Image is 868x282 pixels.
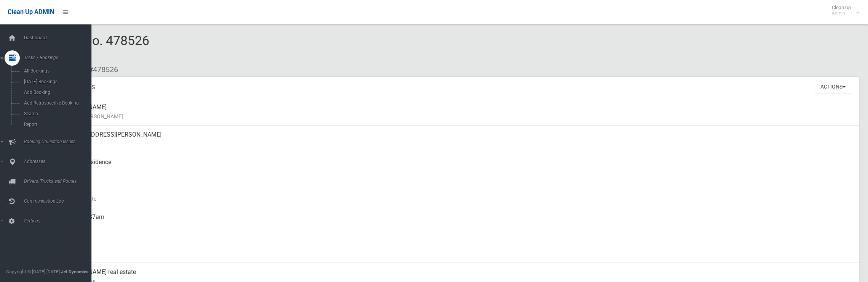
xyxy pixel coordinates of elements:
[22,139,97,144] span: Booking Collection Issues
[815,80,851,94] button: Actions
[22,122,91,127] span: Report
[22,68,91,74] span: All Bookings
[832,10,851,16] small: Admin
[8,8,54,16] span: Clean Up ADMIN
[83,63,118,77] li: #478526
[61,235,853,263] div: [DATE]
[22,90,91,95] span: Add Booking
[61,98,853,126] div: [PERSON_NAME]
[22,218,97,224] span: Settings
[61,167,853,176] small: Pickup Point
[22,79,91,84] span: [DATE] Bookings
[22,179,97,184] span: Drivers, Trucks and Routes
[34,33,149,63] span: Booking No. 478526
[6,269,60,274] span: Copyright © [DATE]-[DATE]
[22,111,91,116] span: Search
[61,112,853,121] small: Name of [PERSON_NAME]
[22,159,97,164] span: Addresses
[61,208,853,235] div: [DATE] 10:37am
[828,5,858,16] span: Clean Up
[22,35,97,40] span: Dashboard
[61,180,853,208] div: [DATE]
[22,198,97,204] span: Communication Log
[61,269,88,274] strong: Jet Dynamics
[61,126,853,153] div: [STREET_ADDRESS][PERSON_NAME]
[22,55,97,60] span: Tasks / Bookings
[61,222,853,231] small: Collected At
[61,249,853,258] small: Zone
[61,139,853,148] small: Address
[61,194,853,203] small: Collection Date
[61,153,853,180] div: Front of Residence
[22,100,91,106] span: Add Retrospective Booking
